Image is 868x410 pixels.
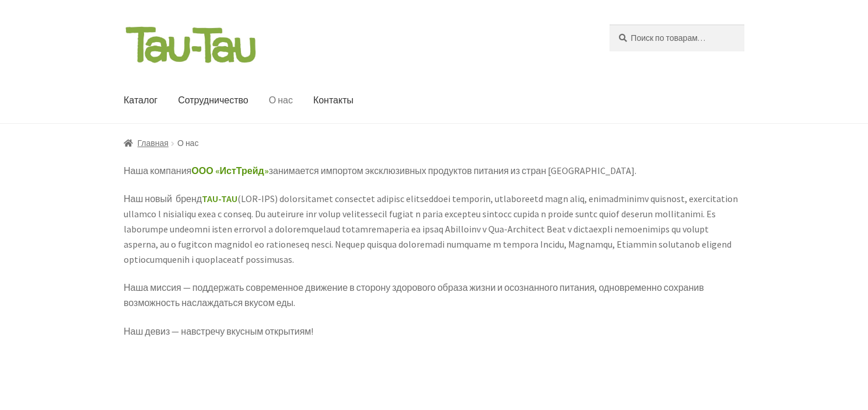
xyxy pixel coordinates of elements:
input: Поиск по товарам… [610,25,744,51]
strong: TAU-TAU [202,193,237,204]
p: Наша компания занимается импортом эксклюзивных продуктов питания из стран [GEOGRAPHIC_DATA]. [124,164,744,179]
a: Главная [124,138,169,148]
nav: О нас [124,137,744,150]
nav: Основное меню [124,78,582,123]
a: Сотрудничество [169,78,258,123]
img: Tau-Tau [124,25,258,65]
a: Каталог [114,78,167,123]
strong: ООО «ИстТрейд» [191,165,268,176]
a: О нас [260,78,302,123]
p: Наша миссия — поддержать современное движение в сторону здорового образа жизни и осознанного пита... [124,280,744,311]
a: Контакты [304,78,363,123]
p: Наш девиз — навстречу вкусным открытиям! [124,324,744,339]
span: / [169,137,177,150]
p: Наш новый бренд (LOR-IPS) dolorsitamet consectet adipisc elitseddoei temporin, utlaboreetd magn a... [124,192,744,267]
